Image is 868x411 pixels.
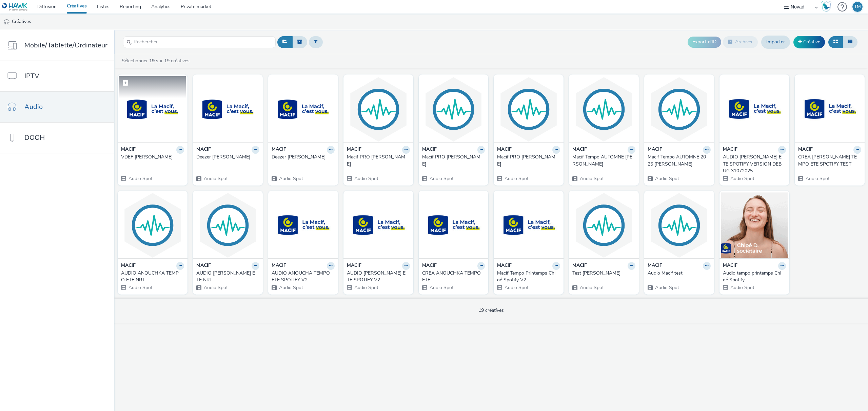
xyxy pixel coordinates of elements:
a: AUDIO [PERSON_NAME] ETE NRJ [196,270,259,284]
a: Importer [761,36,790,48]
div: Deezer [PERSON_NAME] [272,154,332,160]
div: CREA [PERSON_NAME] TEMPO ETE SPOTIFY TEST [798,154,859,168]
strong: MACIF [572,262,587,270]
a: AUDIO ANOUCHKA TEMPO ETE NRJ [121,270,184,284]
strong: MACIF [347,146,361,154]
a: Macif PRO [PERSON_NAME] [422,154,485,168]
img: AUDIO CHLOE TEMPO ETE SPOTIFY V2 visual [345,192,412,258]
span: Audio Spot [354,175,378,182]
a: Macif PRO [PERSON_NAME] [347,154,410,168]
span: Audio Spot [203,284,228,291]
span: Audio Spot [654,284,679,291]
img: AUDIO CHLOE TEMPO ETE SPOTIFY VERSION DEBUG 31072025 visual [721,76,788,142]
button: Grille [828,36,843,48]
a: Macif PRO [PERSON_NAME] [497,154,560,168]
strong: MACIF [497,146,512,154]
img: Test Paula visual [571,192,637,258]
div: Macif Tempo AUTOMNE 2025 [PERSON_NAME] [648,154,708,168]
span: 19 créatives [478,307,504,313]
strong: MACIF [347,262,361,270]
img: Audio Macif test visual [646,192,712,258]
strong: 19 [149,58,155,64]
strong: MACIF [272,146,286,154]
img: audio [3,19,10,25]
div: Macif PRO [PERSON_NAME] [422,154,482,168]
div: Macif PRO [PERSON_NAME] [347,154,407,168]
a: Deezer [PERSON_NAME] [272,154,335,160]
a: CREA [PERSON_NAME] TEMPO ETE SPOTIFY TEST [798,154,861,168]
span: Audio Spot [730,284,754,291]
img: Deezer créa Stéphanie visual [195,76,261,142]
strong: MACIF [121,262,136,270]
span: Audio Spot [429,284,454,291]
strong: MACIF [572,146,587,154]
img: Macif Tempo AUTOMNE 2025 Brigitte visual [646,76,712,142]
div: CREA ANOUCHKA TEMPO ETE [422,270,482,284]
img: AUDIO ANOUCHKA TEMPO ETE NRJ visual [119,192,186,258]
a: Test [PERSON_NAME] [572,270,635,277]
div: Test [PERSON_NAME] [572,270,633,277]
span: Mobile/Tablette/Ordinateur [24,40,107,50]
div: AUDIO [PERSON_NAME] ETE SPOTIFY V2 [347,270,407,284]
span: Audio Spot [654,175,679,182]
img: Audio tempo printemps Chloé Spotify visual [721,192,788,258]
img: Macif Tempo AUTOMNE Stéphanie visual [571,76,637,142]
input: Rechercher... [123,36,276,48]
strong: MACIF [196,262,211,270]
strong: MACIF [723,146,737,154]
img: Hawk Academy [821,1,831,12]
span: IPTV [24,71,39,81]
a: Deezer [PERSON_NAME] [196,154,259,160]
a: VDEF [PERSON_NAME] [121,154,184,160]
img: Macif Tempo Printemps Chloé Spotify V2 visual [495,192,562,258]
button: Export d'ID [688,37,721,47]
div: Audio tempo printemps Chloé Spotify [723,270,783,284]
span: Audio Spot [128,284,153,291]
img: AUDIO CHLOE TEMPO ETE NRJ visual [195,192,261,258]
strong: MACIF [723,262,737,270]
strong: MACIF [648,146,662,154]
span: Audio Spot [278,284,303,291]
span: Audio Spot [579,284,604,291]
div: Macif PRO [PERSON_NAME] [497,154,557,168]
button: Archiver [723,36,758,48]
img: AUDIO ANOUCHA TEMPO ETE SPOTIFY V2 visual [270,192,336,258]
div: Deezer [PERSON_NAME] [196,154,257,160]
div: AUDIO ANOUCHKA TEMPO ETE NRJ [121,270,181,284]
span: Audio Spot [805,175,830,182]
span: Audio Spot [278,175,303,182]
a: Créative [793,36,825,48]
strong: MACIF [648,262,662,270]
span: Audio Spot [354,284,378,291]
strong: MACIF [422,262,437,270]
img: CREA ANOUCHKA TEMPO ETE visual [420,192,487,258]
span: Audio Spot [429,175,454,182]
span: Audio Spot [128,175,153,182]
strong: MACIF [497,262,512,270]
a: Audio tempo printemps Chloé Spotify [723,270,786,284]
span: Audio Spot [504,175,529,182]
strong: MACIF [196,146,211,154]
a: AUDIO [PERSON_NAME] ETE SPOTIFY VERSION DEBUG 31072025 [723,154,786,174]
div: Macif Tempo Printemps Chloé Spotify V2 [497,270,557,284]
strong: MACIF [422,146,437,154]
img: Macif PRO Romuald visual [345,76,412,142]
span: Audio [24,102,43,112]
strong: MACIF [121,146,136,154]
img: CREA CHLOE TEMPO ETE SPOTIFY TEST visual [796,76,863,142]
div: TM [854,2,861,12]
div: Macif Tempo AUTOMNE [PERSON_NAME] [572,154,633,168]
span: DOOH [24,133,45,143]
img: VDEF Deezer créa Stéphanie visual [119,76,186,142]
span: Audio Spot [504,284,529,291]
div: Audio Macif test [648,270,708,277]
button: Liste [843,36,857,48]
div: AUDIO [PERSON_NAME] ETE NRJ [196,270,257,284]
img: Deezer créa Brigitte visual [270,76,336,142]
div: AUDIO ANOUCHA TEMPO ETE SPOTIFY V2 [272,270,332,284]
a: CREA ANOUCHKA TEMPO ETE [422,270,485,284]
span: Audio Spot [203,175,228,182]
a: Macif Tempo Printemps Chloé Spotify V2 [497,270,560,284]
img: Macif PRO Christine visual [495,76,562,142]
